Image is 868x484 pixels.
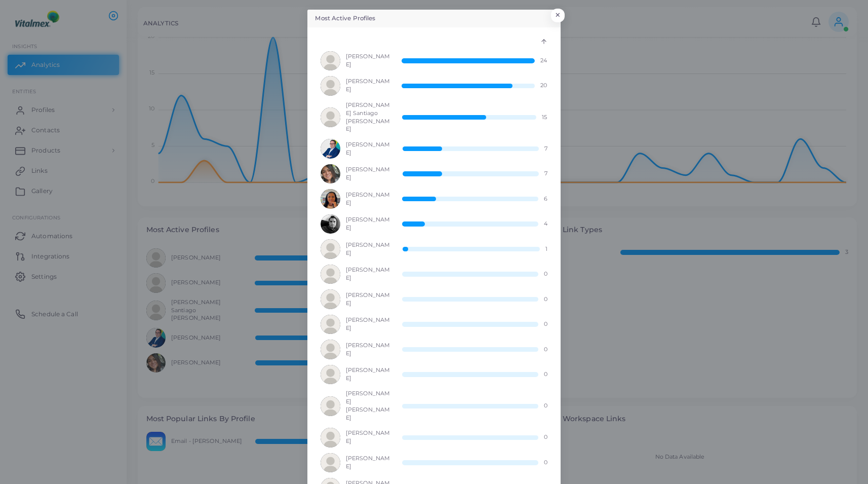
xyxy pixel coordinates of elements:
img: avatar [321,453,340,473]
span: 1 [545,245,547,253]
img: avatar [321,265,340,284]
img: avatar [321,51,340,71]
span: 0 [544,370,547,379]
span: [PERSON_NAME] [346,166,391,182]
span: [PERSON_NAME] [346,141,391,157]
span: [PERSON_NAME] [346,53,390,69]
span: [PERSON_NAME] Santiago [PERSON_NAME] [346,101,391,134]
span: 4 [544,220,547,228]
span: 0 [544,433,547,441]
img: avatar [321,340,340,359]
img: avatar [321,107,340,127]
span: [PERSON_NAME] [346,216,391,232]
span: 0 [544,320,547,328]
span: 7 [544,145,547,153]
h5: Most Active Profiles [315,14,375,23]
span: [PERSON_NAME] [346,366,391,383]
span: 0 [544,295,547,304]
img: avatar [321,428,340,448]
img: avatar [321,315,340,334]
button: Close [551,9,565,22]
span: 0 [544,346,547,354]
span: 0 [544,270,547,278]
span: 15 [542,114,547,122]
img: avatar [321,239,340,259]
img: avatar [321,189,340,209]
img: avatar [321,289,340,309]
span: [PERSON_NAME] [PERSON_NAME] [346,390,391,422]
span: 24 [540,57,547,65]
span: [PERSON_NAME] [346,455,391,471]
img: avatar [321,365,340,385]
span: 0 [544,402,547,410]
span: [PERSON_NAME] [346,191,391,207]
img: avatar [321,214,340,234]
img: avatar [321,164,340,184]
span: [PERSON_NAME] [346,342,391,358]
span: [PERSON_NAME] [346,266,391,282]
span: 7 [544,170,547,178]
img: avatar [321,396,340,416]
span: [PERSON_NAME] [346,241,391,257]
span: 20 [540,82,547,90]
span: [PERSON_NAME] [346,429,391,445]
span: [PERSON_NAME] [346,291,391,308]
span: [PERSON_NAME] [346,316,391,332]
img: avatar [321,76,340,96]
span: 6 [544,195,547,203]
span: [PERSON_NAME] [346,78,390,94]
span: 0 [544,459,547,467]
img: avatar [321,139,340,159]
